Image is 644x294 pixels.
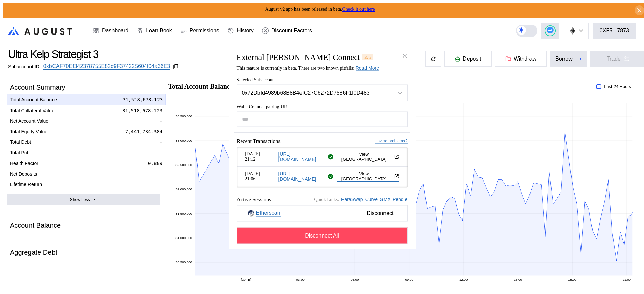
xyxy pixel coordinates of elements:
div: - [160,150,162,156]
div: - [160,118,162,124]
a: [URL][DOMAIN_NAME] [278,151,327,162]
span: Active Sessions [237,196,271,202]
div: 0.809 [148,160,162,166]
span: Deposit [463,56,481,62]
div: Account Balance [7,219,160,232]
div: Lifetime Return [10,181,42,187]
button: View [GEOGRAPHIC_DATA] [337,171,399,181]
text: 12:00 [459,278,468,281]
span: August v2 app has been released in beta. [265,7,375,12]
div: Trade [607,56,621,62]
div: History [237,28,254,34]
a: GMX [380,197,391,202]
a: Read More [356,65,379,71]
img: Etherscan [248,210,254,216]
div: Ultra Kelp Strategist 3 [8,48,98,61]
span: Withdraw [514,56,536,62]
a: Check it out here [342,7,375,12]
div: Beta [362,54,373,60]
span: Quick Links: [314,197,339,202]
h2: Total Account Balance [168,83,585,90]
div: 0XF5...7873 [600,28,629,34]
div: Permissions [190,28,219,34]
text: 03:00 [296,278,305,281]
span: This feature is currently in beta. There are two known pitfalls: [237,65,379,70]
button: Disconnect All [237,227,408,244]
span: Disconnect [364,207,396,219]
div: - [160,139,162,145]
span: WalletConnect pairing URI [237,104,408,109]
text: 15:00 [514,278,522,281]
text: 32,000,000 [176,187,192,191]
span: [DATE] 21:12 [245,151,276,162]
div: Borrow [555,56,573,62]
img: chain logo [569,27,576,35]
a: View [GEOGRAPHIC_DATA] [337,151,399,162]
a: Pendle [393,197,408,202]
div: Health Factor [10,160,38,166]
div: - [160,171,162,177]
div: Aggregate Debt [7,246,160,259]
a: [URL][DOMAIN_NAME] [278,171,327,182]
button: EtherscanEtherscanDisconnect [237,205,408,221]
text: 31,000,000 [176,236,192,240]
div: Subaccount ID: [8,64,41,69]
div: Net Deposits [10,171,37,177]
a: 0xbCAF70Ef342378755E82c9F374225604f04a36E3 [43,63,170,70]
div: Net Account Value [10,118,48,124]
text: 30,500,000 [176,260,192,264]
div: Dashboard [102,28,128,34]
a: Etherscan [256,210,281,217]
div: Show Less [70,197,90,202]
a: ParaSwap [341,197,363,202]
button: close modal [399,50,410,61]
div: Total Account Balance [10,97,57,103]
button: Open menu [237,84,408,101]
text: 09:00 [405,278,414,281]
a: Having problems? [375,139,408,144]
text: 33,500,000 [176,114,192,118]
span: Selected Subaccount [237,77,408,82]
text: 31,500,000 [176,212,192,216]
div: - [160,181,162,187]
a: Curve [365,197,378,202]
div: 31,518,678.123 [123,97,163,103]
div: Loan Book [146,28,172,34]
div: Account Summary [7,81,160,94]
span: Recent Transactions [237,138,281,144]
div: Total Debt [10,139,31,145]
div: Total Collateral Value [10,108,54,114]
text: [DATE] [241,278,251,281]
div: -7,441,734.384 [122,129,162,135]
h2: External [PERSON_NAME] Connect [237,52,360,62]
text: 21:00 [623,278,631,281]
div: 31,518,678.123 [122,108,162,114]
button: View [GEOGRAPHIC_DATA] [337,151,399,161]
div: Discount Factors [271,28,312,34]
text: 18:00 [568,278,577,281]
div: 0x72Dbfd4989b68B8B4efC27C6272D7586F1f0D483 [242,90,385,96]
text: 06:00 [351,278,359,281]
text: 33,000,000 [176,139,192,142]
div: Total Equity Value [10,129,47,135]
text: 32,500,000 [176,163,192,167]
span: Disconnect All [305,232,339,239]
div: Total PnL [10,150,29,156]
span: [DATE] 21:06 [245,171,276,182]
span: Last 24 Hours [604,84,631,89]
